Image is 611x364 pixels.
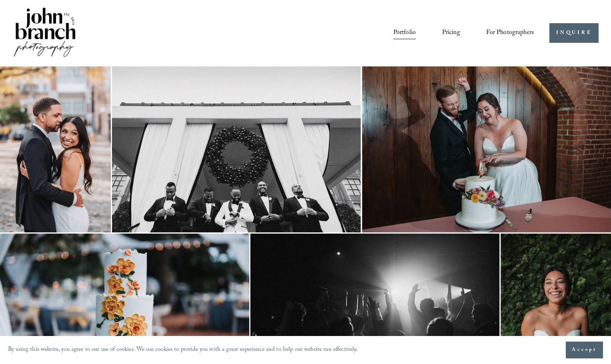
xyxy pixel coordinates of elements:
span: For Photographers [486,27,534,39]
span: Accept [572,346,597,354]
img: John Branch IV Photography [12,6,77,60]
a: Portfolio [393,26,416,40]
button: Accept [566,342,603,358]
a: folder dropdown [486,26,534,40]
a: INQUIRE [549,23,599,43]
a: Pricing [442,26,460,40]
img: Group of men in tuxedos standing under a large wreath on a building's entrance. [112,66,361,232]
p: By using this website, you agree to our use of cookies. We use cookies to provide you with a grea... [8,344,358,356]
